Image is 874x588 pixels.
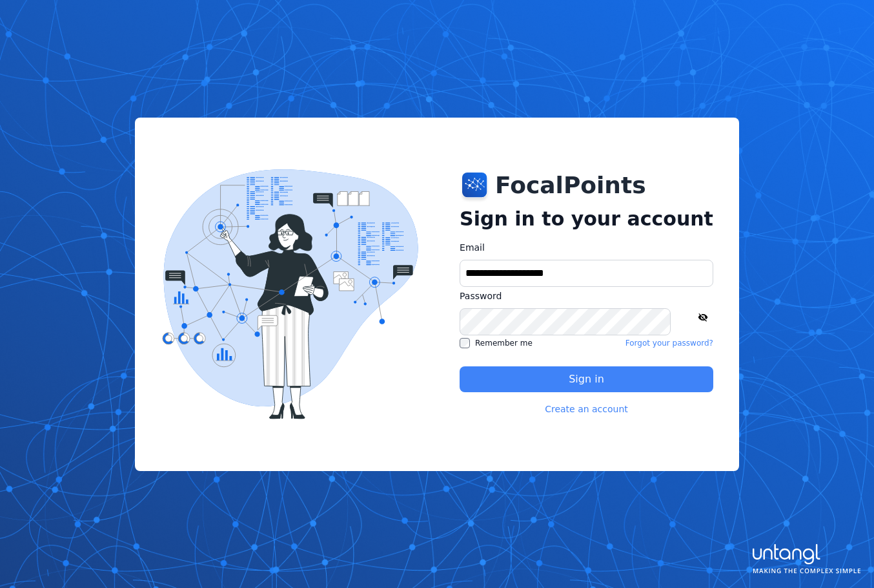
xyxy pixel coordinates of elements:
label: Remember me [460,338,533,348]
a: Forgot your password? [625,338,713,348]
h1: FocalPoints [495,173,646,198]
a: Create an account [545,403,628,415]
label: Password [460,289,713,303]
label: Email [460,241,713,255]
input: Remember me [460,338,470,348]
h2: Sign in to your account [460,207,713,231]
button: Sign in [460,366,713,392]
